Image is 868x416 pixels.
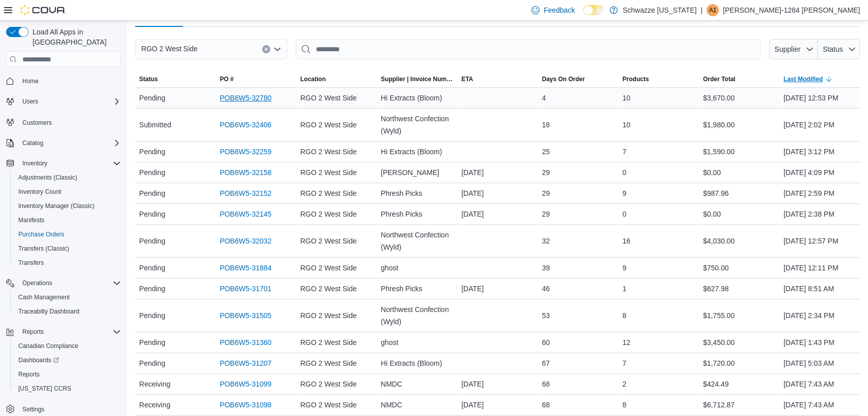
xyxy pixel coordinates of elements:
button: Canadian Compliance [10,339,125,353]
div: [DATE] 7:43 AM [779,395,860,415]
div: $4,030.00 [699,231,780,251]
div: [PERSON_NAME] [377,162,458,183]
div: $987.96 [699,183,780,203]
span: Pending [139,208,165,220]
span: 8 [622,309,626,322]
span: Inventory Count [14,186,121,198]
a: POB6W5-31360 [220,336,272,349]
a: POB6W5-31098 [220,399,272,411]
div: Hi Extracts (Bloom) [377,142,458,162]
a: Customers [18,117,56,129]
span: Operations [18,277,121,289]
span: RGO 2 West Side [300,378,357,390]
span: Days On Order [542,75,585,83]
span: 8 [622,399,626,411]
button: Inventory Manager (Classic) [10,199,125,213]
a: Adjustments (Classic) [14,171,81,184]
span: Pending [139,166,165,179]
a: Traceabilty Dashboard [14,305,83,318]
a: Home [18,75,43,87]
a: POB6W5-31099 [220,378,272,390]
div: Hi Extracts (Bloom) [377,353,458,373]
div: [DATE] 2:38 PM [779,204,860,224]
span: Settings [22,405,44,413]
a: POB6W5-31207 [220,357,272,369]
button: Users [18,95,42,108]
span: Products [622,75,649,83]
p: [PERSON_NAME]-1284 [PERSON_NAME] [723,4,860,16]
button: Users [2,94,125,109]
span: Pending [139,309,165,322]
span: 9 [622,187,626,199]
span: Operations [22,279,52,287]
button: Days On Order [538,71,619,87]
span: Pending [139,357,165,369]
div: NMDC [377,395,458,415]
div: [DATE] 12:11 PM [779,258,860,278]
button: Open list of options [273,45,281,53]
span: Transfers (Classic) [18,245,69,253]
div: [DATE] 4:09 PM [779,162,860,183]
span: Pending [139,336,165,349]
span: 10 [622,119,630,131]
input: This is a search bar. After typing your query, hit enter to filter the results lower in the page. [296,39,761,59]
div: $1,980.00 [699,115,780,135]
button: ETA [457,71,538,87]
button: Cash Management [10,290,125,304]
span: Last Modified [783,75,822,83]
span: Status [139,75,158,83]
button: Adjustments (Classic) [10,170,125,185]
p: | [700,4,702,16]
button: Catalog [18,137,47,149]
span: Feedback [543,5,574,15]
span: RGO 2 West Side [300,399,357,411]
button: Operations [18,277,56,289]
span: RGO 2 West Side [300,208,357,220]
span: Supplier | Invoice Number [381,75,454,83]
button: Inventory [2,156,125,170]
div: [DATE] 12:53 PM [779,88,860,108]
div: $1,720.00 [699,353,780,373]
a: Transfers [14,257,48,269]
div: $1,590.00 [699,142,780,162]
span: RGO 2 West Side [300,336,357,349]
a: Manifests [14,214,48,226]
span: RGO 2 West Side [300,166,357,179]
span: Users [22,97,38,106]
span: Catalog [18,137,121,149]
div: $750.00 [699,258,780,278]
div: [DATE] [457,183,538,203]
div: Northwest Confection (Wyld) [377,225,458,257]
button: Status [818,39,860,59]
span: Customers [18,116,121,128]
button: Reports [10,367,125,382]
span: ETA [461,75,473,83]
span: 18 [542,119,550,131]
span: RGO 2 West Side [300,283,357,295]
span: Reports [14,368,121,380]
div: Phresh Picks [377,279,458,299]
span: Home [22,77,39,85]
span: Dashboards [18,356,59,364]
a: POB6W5-32259 [220,146,272,158]
button: Inventory [18,157,51,169]
span: RGO 2 West Side [300,146,357,158]
button: Reports [2,325,125,339]
a: Inventory Manager (Classic) [14,200,99,212]
span: Transfers [18,259,44,267]
span: Pending [139,146,165,158]
button: Reports [18,326,48,338]
div: $1,755.00 [699,305,780,326]
a: POB6W5-31505 [220,309,272,322]
span: Adjustments (Classic) [18,174,77,182]
span: Pending [139,262,165,274]
span: Receiving [139,378,170,390]
span: Inventory [22,159,47,167]
span: Traceabilty Dashboard [18,307,79,316]
span: Reports [22,328,44,336]
span: Transfers (Classic) [14,242,121,255]
span: Inventory Manager (Classic) [14,200,121,212]
span: Settings [18,403,121,415]
div: [DATE] 8:51 AM [779,279,860,299]
div: Northwest Confection (Wyld) [377,109,458,141]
